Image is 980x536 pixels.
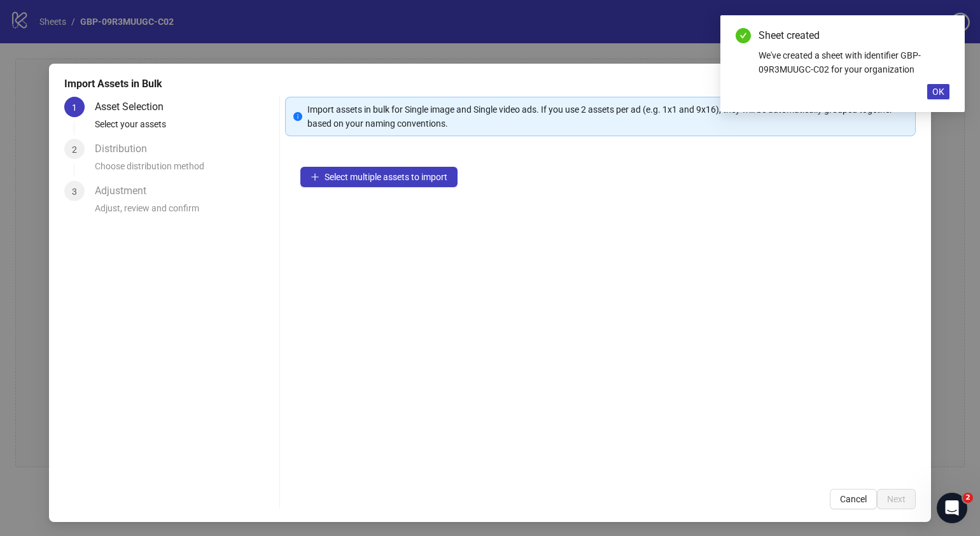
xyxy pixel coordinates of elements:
[759,48,949,76] div: We've created a sheet with identifier GBP-09R3MUUGC-C02 for your organization
[830,489,877,509] button: Cancel
[311,173,319,181] span: plus
[877,489,916,509] button: Next
[840,494,867,504] span: Cancel
[325,172,447,182] span: Select multiple assets to import
[95,201,274,223] div: Adjust, review and confirm
[759,28,949,43] div: Sheet created
[95,159,274,181] div: Choose distribution method
[64,76,916,92] div: Import Assets in Bulk
[736,28,751,43] span: check-circle
[72,102,77,113] span: 1
[307,102,907,130] div: Import assets in bulk for Single image and Single video ads. If you use 2 assets per ad (e.g. 1x1...
[935,28,949,42] a: Close
[963,493,973,503] span: 2
[95,139,157,159] div: Distribution
[937,493,967,523] iframe: Intercom live chat
[300,167,458,187] button: Select multiple assets to import
[95,97,174,117] div: Asset Selection
[293,112,302,121] span: info-circle
[95,181,157,201] div: Adjustment
[72,187,77,197] span: 3
[72,145,77,155] span: 2
[95,117,274,139] div: Select your assets
[927,84,949,99] button: OK
[932,87,944,97] span: OK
